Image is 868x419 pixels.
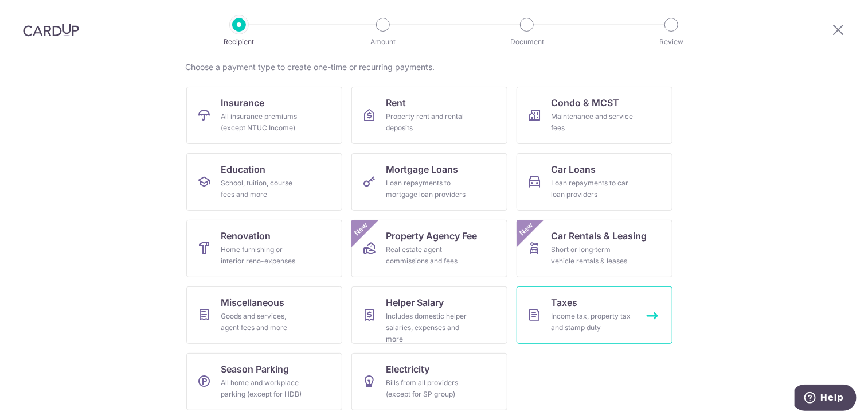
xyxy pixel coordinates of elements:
div: Real estate agent commissions and fees [386,244,468,267]
div: School, tuition, course fees and more [221,177,303,200]
a: MiscellaneousGoods and services, agent fees and more [186,286,342,344]
a: Car LoansLoan repayments to car loan providers [517,153,672,211]
span: Taxes [551,296,577,309]
div: All insurance premiums (except NTUC Income) [221,111,303,134]
div: All home and workplace parking (except for HDB) [221,377,303,400]
div: Goods and services, agent fees and more [221,311,303,333]
p: Review [629,36,714,48]
span: Miscellaneous [221,296,284,309]
span: Helper Salary [386,296,444,309]
a: Helper SalaryIncludes domestic helper salaries, expenses and more [351,286,507,344]
span: Education [221,162,265,176]
p: Recipient [197,36,281,48]
div: Home furnishing or interior reno-expenses [221,244,303,267]
span: Renovation [221,229,271,243]
span: Property Agency Fee [386,229,477,243]
p: Document [484,36,569,48]
a: Property Agency FeeReal estate agent commissions and feesNew [351,220,507,277]
p: Amount [341,36,425,48]
a: Car Rentals & LeasingShort or long‑term vehicle rentals & leasesNew [517,220,672,277]
a: EducationSchool, tuition, course fees and more [186,153,342,211]
a: ElectricityBills from all providers (except for SP group) [351,353,507,410]
a: RenovationHome furnishing or interior reno-expenses [186,220,342,277]
div: Loan repayments to mortgage loan providers [386,177,468,200]
a: Condo & MCSTMaintenance and service fees [517,87,672,144]
span: Car Loans [551,162,596,176]
div: Income tax, property tax and stamp duty [551,311,634,333]
div: Maintenance and service fees [551,111,634,134]
a: TaxesIncome tax, property tax and stamp duty [517,286,672,344]
div: Bills from all providers (except for SP group) [386,377,468,400]
span: New [517,220,536,239]
span: Car Rentals & Leasing [551,229,647,243]
img: CardUp [23,23,79,37]
span: Insurance [221,96,264,110]
span: Season Parking [221,362,289,376]
iframe: Opens a widget where you can find more information [795,385,857,413]
span: Electricity [386,362,429,376]
a: Mortgage LoansLoan repayments to mortgage loan providers [351,153,507,211]
a: Season ParkingAll home and workplace parking (except for HDB) [186,353,342,410]
div: Choose a payment type to create one-time or recurring payments. [185,61,683,73]
span: Rent [386,96,406,110]
span: Condo & MCST [551,96,619,110]
div: Loan repayments to car loan providers [551,177,634,200]
a: InsuranceAll insurance premiums (except NTUC Income) [186,87,342,144]
span: New [352,220,371,239]
span: Mortgage Loans [386,162,458,176]
div: Includes domestic helper salaries, expenses and more [386,311,468,345]
a: RentProperty rent and rental deposits [351,87,507,144]
div: Property rent and rental deposits [386,111,468,134]
div: Short or long‑term vehicle rentals & leases [551,244,634,267]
